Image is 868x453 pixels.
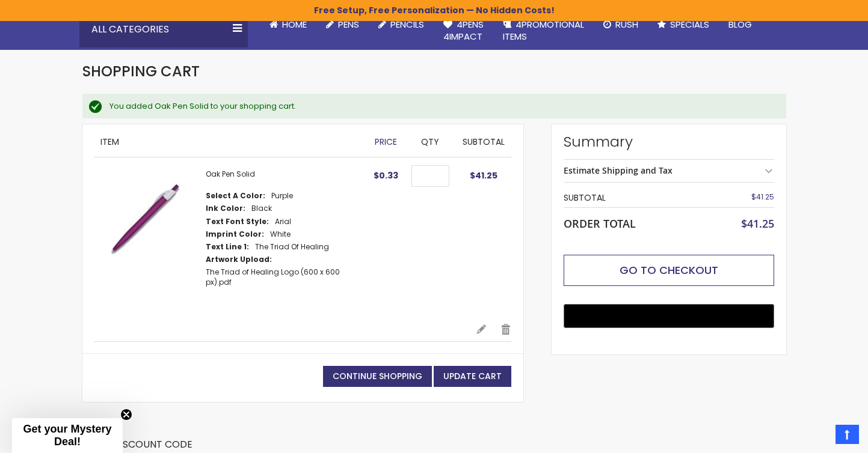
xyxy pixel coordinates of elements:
[564,214,636,231] strong: Order Total
[333,370,422,382] span: Continue Shopping
[564,165,673,176] strong: Estimate Shipping and Tax
[109,101,774,112] div: You added Oak Pen Solid to your shopping cart.
[79,11,248,47] div: All Categories
[719,11,762,38] a: Blog
[463,136,505,148] span: Subtotal
[443,370,502,382] span: Update Cart
[594,11,648,38] a: Rush
[275,217,291,227] dd: Arial
[615,18,638,31] span: Rush
[421,136,439,148] span: Qty
[443,18,484,43] span: 4Pens 4impact
[206,230,264,239] dt: Imprint Color
[206,169,255,179] a: Oak Pen Solid
[206,242,249,252] dt: Text Line 1
[23,423,111,448] span: Get your Mystery Deal!
[82,61,200,81] span: Shopping Cart
[316,11,369,38] a: Pens
[375,136,397,148] span: Price
[648,11,719,38] a: Specials
[206,267,340,287] a: The Triad of Healing Logo (600 x 600 px).pdf
[503,18,584,43] span: 4PROMOTIONAL ITEMS
[620,263,718,278] span: Go to Checkout
[100,136,119,148] span: Item
[271,191,293,201] dd: Purple
[94,169,194,269] img: Oak Pen Solid-Purple
[493,11,594,50] a: 4PROMOTIONALITEMS
[564,304,774,328] button: Buy with GPay
[12,418,123,453] div: Get your Mystery Deal!Close teaser
[564,189,712,207] th: Subtotal
[434,366,511,387] button: Update Cart
[374,169,398,181] span: $0.33
[94,169,206,311] a: Oak Pen Solid-Purple
[323,366,432,387] a: Continue Shopping
[206,191,265,201] dt: Select A Color
[564,132,774,151] strong: Summary
[564,255,774,286] button: Go to Checkout
[434,11,493,50] a: 4Pens4impact
[751,192,774,202] span: $41.25
[836,425,859,444] a: Top
[206,217,269,227] dt: Text Font Style
[470,169,497,181] span: $41.25
[206,255,272,264] dt: Artwork Upload
[670,18,709,31] span: Specials
[206,204,245,213] dt: Ink Color
[369,11,434,38] a: Pencils
[728,18,752,31] span: Blog
[251,204,272,213] dd: Black
[338,18,359,31] span: Pens
[741,216,774,231] span: $41.25
[260,11,316,38] a: Home
[270,230,291,239] dd: White
[390,18,424,31] span: Pencils
[255,242,329,252] dd: The Triad Of Healing
[120,409,132,421] button: Close teaser
[282,18,307,31] span: Home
